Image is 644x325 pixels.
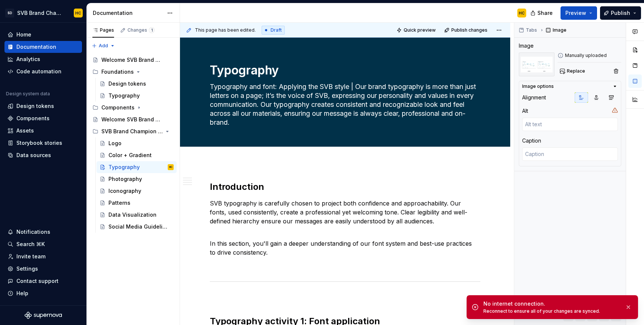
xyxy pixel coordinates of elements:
div: Design tokens [16,102,54,110]
div: Components [101,104,135,111]
div: Documentation [93,9,163,17]
div: Search ⌘K [16,240,45,248]
div: Foundations [101,68,134,76]
a: Data sources [4,149,82,161]
span: Replace [567,68,585,74]
span: Draft [271,27,282,33]
div: Typography [108,92,140,99]
a: Components [4,112,82,124]
div: SVB Brand Champions [17,9,65,17]
a: Typography [97,90,177,102]
button: Search ⌘K [4,238,82,250]
div: Assets [16,127,34,134]
span: Tabs [526,27,537,33]
div: Design system data [6,91,50,97]
a: Settings [4,263,82,275]
div: Image [519,42,534,50]
div: Notifications [16,228,50,236]
div: SVB Brand Champion Curriculum [101,128,163,135]
div: SD [5,9,14,17]
a: Welcome SVB Brand Champions! [89,114,177,125]
svg: Supernova Logo [25,312,62,319]
button: Image options [522,83,618,89]
div: Analytics [16,55,40,63]
div: Patterns [108,199,130,207]
div: Help [16,290,28,297]
button: Replace [558,66,588,76]
div: Code automation [16,68,61,75]
a: Storybook stories [4,137,82,149]
div: Home [16,31,31,38]
a: Analytics [4,53,82,65]
a: Assets [4,125,82,137]
div: Page tree [89,54,177,233]
div: Manually uploaded [558,52,621,58]
div: Alt [522,107,528,115]
div: Contact support [16,277,59,285]
div: Typography [108,163,140,171]
button: Quick preview [394,25,439,35]
div: Iconography [108,187,141,195]
div: HC [75,10,81,16]
div: Social Media Guidelines [108,223,170,230]
span: Publish changes [451,27,487,33]
p: SVB typography is carefully chosen to project both confidence and approachability. Our fonts, use... [210,199,480,226]
a: Design tokens [97,78,177,90]
div: Photography [108,175,142,183]
textarea: Typography and font: Applying the SVB style | Our brand typography is more than just letters on a... [208,81,479,128]
div: Alignment [522,94,546,101]
div: Pages [92,27,114,33]
a: Logo [97,137,177,149]
a: Social Media Guidelines [97,221,177,233]
button: SDSVB Brand ChampionsHC [1,5,85,21]
a: Code automation [4,66,82,77]
button: Share [527,6,558,20]
span: Add [99,43,108,49]
div: Invite team [16,253,45,260]
textarea: Typography [208,61,479,79]
div: Design tokens [108,80,146,87]
button: Notifications [4,226,82,238]
div: Logo [108,140,121,147]
p: In this section, you'll gain a deeper understanding of our font system and best-use practices to ... [210,230,480,257]
a: Photography [97,173,177,185]
a: TypographyHC [97,161,177,173]
div: HC [169,163,173,171]
a: Data Visualization [97,209,177,221]
a: Invite team [4,251,82,262]
span: Quick preview [404,27,436,33]
div: Data Visualization [108,211,157,219]
a: Documentation [4,41,82,53]
h2: Introduction [210,181,480,193]
a: Iconography [97,185,177,197]
div: Changes [127,27,155,33]
div: SVB Brand Champion Curriculum [89,125,177,137]
div: Image options [522,83,554,89]
div: Caption [522,137,541,144]
button: Publish changes [442,25,491,35]
div: Components [16,115,50,122]
div: Reconnect to ensure all of your changes are synced. [483,308,619,314]
a: Design tokens [4,100,82,112]
div: Welcome SVB Brand Champions! [101,56,163,64]
span: This page has been edited. [195,27,256,33]
div: Components [89,102,177,114]
div: Foundations [89,66,177,78]
div: No internet connection. [483,300,619,308]
div: HC [519,10,525,16]
div: Storybook stories [16,139,62,147]
div: Settings [16,265,38,273]
span: Publish [611,9,630,17]
span: 1 [149,27,155,33]
span: Share [537,9,553,17]
div: Color + Gradient [108,152,152,159]
button: Tabs [517,25,540,35]
div: Data sources [16,152,51,159]
button: Help [4,287,82,299]
a: Welcome SVB Brand Champions! [89,54,177,66]
div: Documentation [16,43,56,51]
div: Welcome SVB Brand Champions! [101,116,163,123]
button: Publish [600,6,641,20]
a: Color + Gradient [97,149,177,161]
